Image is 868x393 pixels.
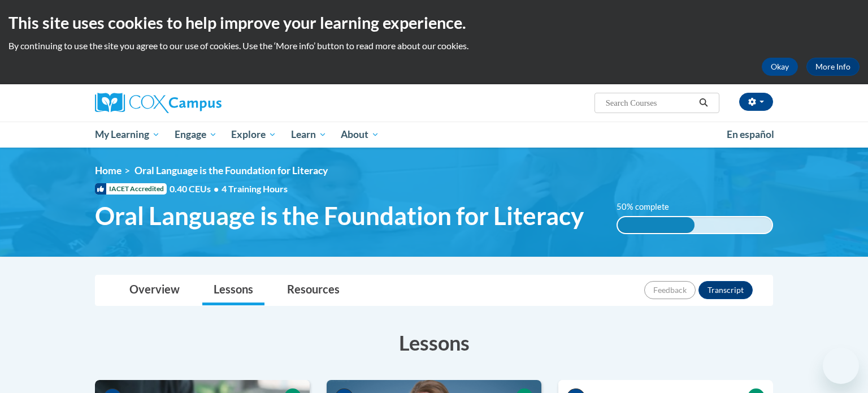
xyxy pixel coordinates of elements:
[88,122,167,148] a: My Learning
[222,183,288,194] span: 4 Training Hours
[605,96,695,110] input: Search Courses
[806,58,860,76] a: More Info
[95,329,773,357] h3: Lessons
[618,217,695,233] div: 50% complete
[95,183,167,195] span: IACET Accredited
[617,201,682,213] label: 50% complete
[695,96,712,110] button: Search
[334,122,387,148] a: About
[95,93,310,113] a: Cox Campus
[698,281,753,299] button: Transcript
[224,122,284,148] a: Explore
[284,122,334,148] a: Learn
[8,40,860,52] p: By continuing to use the site you agree to our use of cookies. Use the ‘More info’ button to read...
[644,281,696,299] button: Feedback
[823,348,859,384] iframe: Button to launch messaging window
[762,58,798,76] button: Okay
[95,93,222,113] img: Cox Campus
[231,128,276,141] span: Explore
[134,165,328,176] span: Oral Language is the Foundation for Literacy
[175,128,217,141] span: Engage
[214,183,219,194] span: •
[170,183,222,195] span: 0.40 CEUs
[341,128,379,141] span: About
[276,275,351,305] a: Resources
[118,275,191,305] a: Overview
[739,93,773,111] button: Account Settings
[291,128,327,141] span: Learn
[78,122,790,148] div: Main menu
[727,128,774,140] span: En español
[202,275,264,305] a: Lessons
[95,201,584,231] span: Oral Language is the Foundation for Literacy
[167,122,224,148] a: Engage
[95,165,121,176] a: Home
[95,128,160,141] span: My Learning
[719,123,782,146] a: En español
[8,11,860,34] h2: This site uses cookies to help improve your learning experience.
